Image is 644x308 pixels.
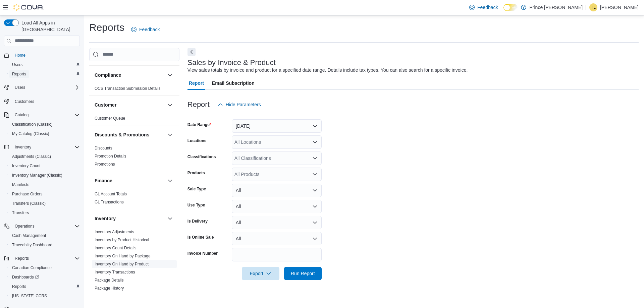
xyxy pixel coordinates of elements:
button: Inventory Count [7,161,83,171]
button: Adjustments (Classic) [7,152,83,161]
button: Finance [166,177,174,185]
div: Finance [89,190,179,209]
a: Customer Queue [95,116,125,121]
button: Open list of options [312,172,318,177]
a: GL Transactions [95,200,124,204]
button: Customer [95,102,165,108]
span: Inventory Manager (Classic) [12,173,62,178]
a: Canadian Compliance [9,264,54,272]
button: [US_STATE] CCRS [7,291,83,301]
span: Manifests [9,181,80,189]
button: Run Report [284,267,322,280]
a: Transfers (Classic) [9,199,48,207]
span: Transfers (Classic) [12,201,46,206]
span: Cash Management [12,233,46,238]
a: Inventory Count Details [95,246,137,250]
a: Discounts [95,146,112,150]
h3: Inventory [95,215,116,222]
button: Hide Parameters [215,98,264,111]
a: Package History [95,286,124,291]
span: Cash Management [9,232,80,240]
button: Customers [1,96,83,106]
label: Date Range [187,122,211,127]
span: Canadian Compliance [12,265,52,270]
span: Promotions [95,162,115,167]
a: Feedback [128,23,162,36]
span: My Catalog (Classic) [9,130,80,138]
img: Cova [13,4,44,11]
label: Is Delivery [187,219,208,224]
span: Inventory On Hand by Package [95,253,151,259]
span: Catalog [12,111,80,119]
button: Inventory [95,215,165,222]
label: Is Online Sale [187,235,214,240]
button: Canadian Compliance [7,263,83,272]
h3: Finance [95,177,112,184]
button: All [232,184,322,197]
span: TL [591,3,596,11]
button: Users [1,83,83,92]
span: Inventory [12,143,80,151]
input: Dark Mode [503,4,518,11]
div: View sales totals by invoice and product for a specified date range. Details include tax types. Y... [187,67,468,74]
button: Inventory Manager (Classic) [7,171,83,180]
span: Purchase Orders [9,190,80,198]
span: Adjustments (Classic) [12,154,51,159]
a: Dashboards [7,272,83,282]
span: Inventory Manager (Classic) [9,171,80,179]
span: Users [15,85,25,90]
button: All [232,232,322,245]
a: Cash Management [9,232,49,240]
button: Reports [1,254,83,263]
button: Traceabilty Dashboard [7,240,83,250]
div: Taylor Larcombe [589,3,597,11]
button: Inventory [1,142,83,152]
span: Classification (Classic) [12,122,53,127]
span: Reports [9,70,80,78]
button: My Catalog (Classic) [7,129,83,138]
span: Reports [9,283,80,291]
span: Home [15,53,25,58]
span: Classification (Classic) [9,120,80,128]
label: Use Type [187,202,205,208]
span: Inventory On Hand by Product [95,261,149,267]
p: [PERSON_NAME] [600,3,639,11]
a: Manifests [9,181,32,189]
button: [DATE] [232,119,322,133]
a: Customers [12,98,37,106]
span: Report [189,76,204,90]
span: My Catalog (Classic) [12,131,49,136]
a: Inventory by Product Historical [95,238,149,242]
a: Inventory On Hand by Package [95,254,151,258]
span: Load All Apps in [GEOGRAPHIC_DATA] [19,19,80,33]
span: Inventory [15,144,31,150]
label: Classifications [187,154,216,160]
span: Feedback [477,4,498,11]
h3: Customer [95,102,116,108]
label: Products [187,170,205,176]
button: Inventory [166,214,174,223]
a: [US_STATE] CCRS [9,292,50,300]
button: Users [7,60,83,69]
label: Invoice Number [187,251,218,256]
label: Sale Type [187,186,206,192]
span: Manifests [12,182,29,187]
span: Inventory Count [9,162,80,170]
a: Inventory Adjustments [95,230,134,234]
a: Traceabilty Dashboard [9,241,55,249]
span: OCS Transaction Submission Details [95,86,161,91]
span: Feedback [139,26,160,33]
div: Customer [89,114,179,125]
button: Reports [7,282,83,291]
span: Inventory Adjustments [95,229,134,235]
h3: Report [187,101,210,109]
span: Catalog [15,112,29,118]
button: Classification (Classic) [7,120,83,129]
button: All [232,216,322,229]
button: Operations [12,222,37,230]
button: Discounts & Promotions [166,131,174,139]
span: Traceabilty Dashboard [9,241,80,249]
